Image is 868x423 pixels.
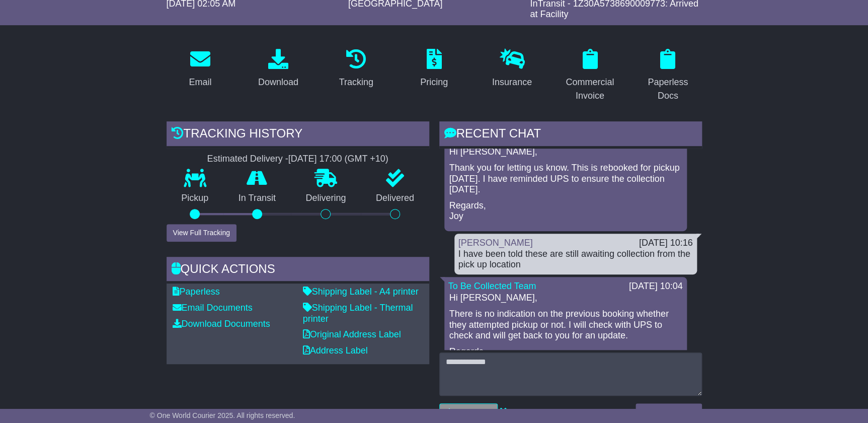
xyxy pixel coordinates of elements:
[258,76,298,89] div: Download
[223,193,291,204] p: In Transit
[636,403,701,421] button: Send a Message
[439,121,702,149] div: RECENT CHAT
[150,411,295,419] span: © One World Courier 2025. All rights reserved.
[182,45,218,93] a: Email
[449,346,682,368] p: Regards, Joy
[449,293,682,304] p: Hi [PERSON_NAME],
[556,45,624,106] a: Commercial Invoice
[458,249,693,270] div: I have been told these are still awaiting collection from the pick up location
[167,154,429,165] div: Estimated Delivery -
[291,193,361,204] p: Delivering
[629,281,683,292] div: [DATE] 10:04
[563,76,617,103] div: Commercial Invoice
[173,287,220,297] a: Paperless
[449,163,682,195] p: Thank you for letting us know. This is rebooked for pickup [DATE]. I have reminded UPS to ensure ...
[167,257,429,284] div: Quick Actions
[189,76,211,89] div: Email
[639,238,693,249] div: [DATE] 10:16
[449,200,682,222] p: Regards, Joy
[303,303,413,324] a: Shipping Label - Thermal printer
[288,154,388,165] div: [DATE] 17:00 (GMT +10)
[641,76,695,103] div: Paperless Docs
[303,329,401,339] a: Original Address Label
[303,287,419,297] a: Shipping Label - A4 printer
[361,193,429,204] p: Delivered
[173,303,253,313] a: Email Documents
[492,76,532,89] div: Insurance
[303,345,368,356] a: Address Label
[167,121,429,149] div: Tracking history
[252,45,305,93] a: Download
[414,45,454,93] a: Pricing
[448,281,536,291] a: To Be Collected Team
[167,224,236,242] button: View Full Tracking
[458,238,533,248] a: [PERSON_NAME]
[449,309,682,341] p: There is no indication on the previous booking whether they attempted pickup or not. I will check...
[167,193,224,204] p: Pickup
[332,45,379,93] a: Tracking
[173,319,270,329] a: Download Documents
[339,76,373,89] div: Tracking
[486,45,538,93] a: Insurance
[420,76,448,89] div: Pricing
[449,147,682,158] p: Hi [PERSON_NAME],
[634,45,702,106] a: Paperless Docs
